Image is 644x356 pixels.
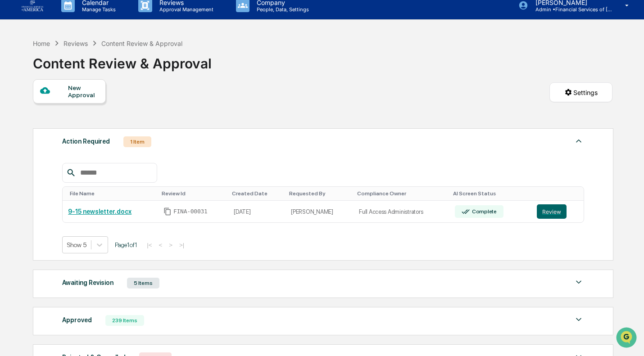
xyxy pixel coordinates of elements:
[5,127,60,143] a: 🔎Data Lookup
[127,278,159,288] div: 5 Items
[65,114,73,122] div: 🗄️
[537,204,578,219] a: Review
[68,84,98,99] div: New Approval
[9,69,25,85] img: 1746055101610-c473b297-6a78-478c-a979-82029cc54cd1
[123,136,151,147] div: 1 Item
[163,207,172,216] span: Copy Id
[105,315,144,326] div: 239 Items
[573,314,584,325] img: caret
[63,40,88,47] div: Reviews
[90,153,109,159] span: Pylon
[115,241,137,248] span: Page 1 of 1
[537,204,567,219] button: Review
[453,190,528,197] div: Toggle SortBy
[528,6,612,13] p: Admin • Financial Services of [GEOGRAPHIC_DATA]
[9,19,164,33] p: How can we help?
[63,152,109,159] a: Powered byPylon
[101,40,182,47] div: Content Review & Approval
[33,40,50,47] div: Home
[152,6,218,13] p: Approval Management
[18,131,57,140] span: Data Lookup
[9,131,16,139] div: 🔎
[156,241,165,249] button: <
[62,135,110,147] div: Action Required
[539,190,580,197] div: Toggle SortBy
[549,82,612,102] button: Settings
[573,135,584,146] img: caret
[573,277,584,288] img: caret
[470,208,497,215] div: Complete
[75,6,120,13] p: Manage Tasks
[162,190,225,197] div: Toggle SortBy
[228,201,286,223] td: [DATE]
[18,113,58,122] span: Preclearance
[615,326,639,351] iframe: Open customer support
[5,110,62,126] a: 🖐️Preclearance
[173,208,208,215] span: FINA-00031
[357,190,446,197] div: Toggle SortBy
[9,114,16,122] div: 🖐️
[31,69,148,78] div: Start new chat
[354,201,449,223] td: Full Access Administrators
[286,201,354,223] td: [PERSON_NAME]
[68,208,132,215] a: 9-15 newsletter.docx
[166,241,175,249] button: >
[33,48,212,72] div: Content Review & Approval
[153,72,164,82] button: Start new chat
[74,113,112,122] span: Attestations
[289,190,350,197] div: Toggle SortBy
[70,190,154,197] div: Toggle SortBy
[249,6,313,13] p: People, Data, Settings
[62,314,92,326] div: Approved
[177,241,187,249] button: >|
[62,110,115,126] a: 🗄️Attestations
[31,78,114,85] div: We're available if you need us!
[232,190,282,197] div: Toggle SortBy
[144,241,154,249] button: |<
[62,277,113,288] div: Awaiting Revision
